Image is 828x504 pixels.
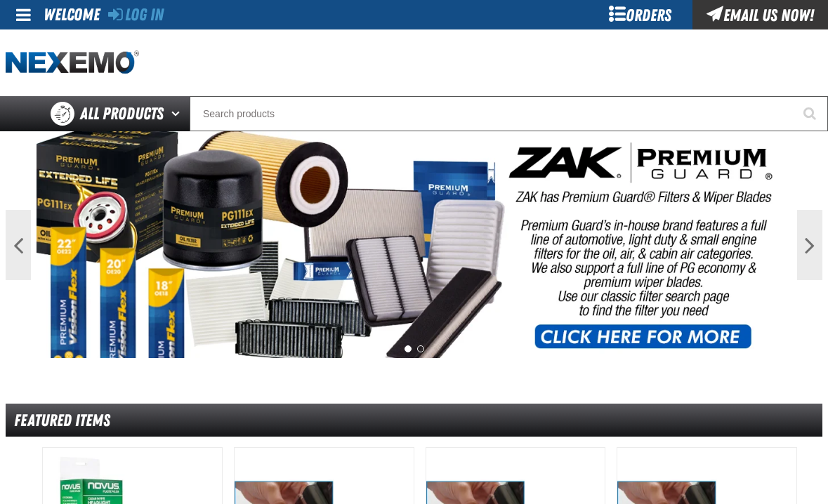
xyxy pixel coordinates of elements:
button: Next [797,210,822,280]
button: 2 of 2 [417,345,424,352]
button: Previous [6,210,31,280]
button: Open All Products pages [166,96,190,131]
img: Nexemo logo [6,51,139,75]
img: PG Filters & Wipers [37,131,791,358]
div: Featured Items [6,404,822,437]
button: 1 of 2 [405,345,412,352]
span: All Products [80,101,164,126]
input: Search [190,96,828,131]
button: Start Searching [793,96,828,131]
a: Log In [108,5,164,25]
